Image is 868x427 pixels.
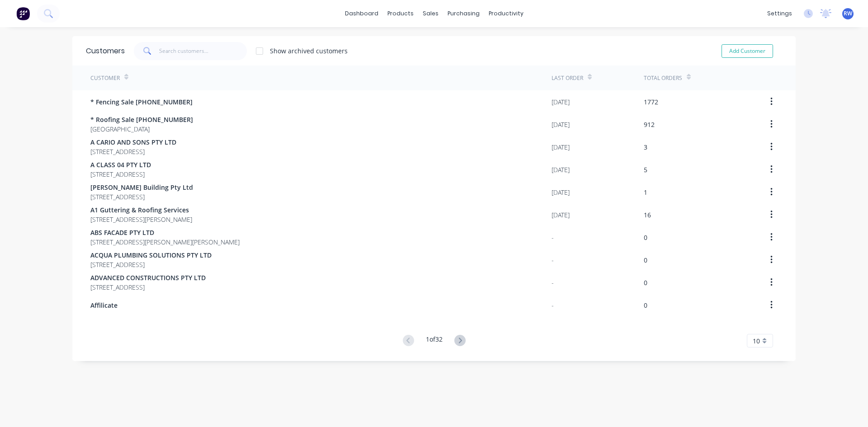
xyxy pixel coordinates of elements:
[753,336,760,346] span: 10
[90,192,193,202] span: [STREET_ADDRESS]
[90,183,193,192] span: [PERSON_NAME] Building Pty Ltd
[90,282,206,292] span: [STREET_ADDRESS]
[90,237,240,247] span: [STREET_ADDRESS][PERSON_NAME][PERSON_NAME]
[90,137,176,147] span: A CARIO AND SONS PTY LTD
[90,160,151,169] span: A CLASS 04 PTY LTD
[90,205,192,215] span: A1 Guttering & Roofing Services
[90,115,193,124] span: * Roofing Sale [PHONE_NUMBER]
[90,250,212,260] span: ACQUA PLUMBING SOLUTIONS PTY LTD
[644,165,647,174] div: 5
[644,255,647,265] div: 0
[16,7,30,20] img: Factory
[763,7,797,20] div: settings
[418,7,443,20] div: sales
[552,97,570,107] div: [DATE]
[552,74,583,82] div: Last Order
[552,300,554,310] div: -
[90,273,206,282] span: ADVANCED CONSTRUCTIONS PTY LTD
[90,169,151,179] span: [STREET_ADDRESS]
[86,46,125,56] div: Customers
[90,260,212,269] span: [STREET_ADDRESS]
[426,334,443,347] div: 1 of 32
[552,142,570,152] div: [DATE]
[552,120,570,129] div: [DATE]
[159,42,247,60] input: Search customers...
[484,7,528,20] div: productivity
[644,188,647,197] div: 1
[644,233,647,242] div: 0
[722,44,773,58] button: Add Customer
[644,120,655,129] div: 912
[644,278,647,287] div: 0
[844,9,852,18] span: RW
[383,7,418,20] div: products
[90,124,193,134] span: [GEOGRAPHIC_DATA]
[552,255,554,265] div: -
[644,74,682,82] div: Total Orders
[552,233,554,242] div: -
[90,215,192,224] span: [STREET_ADDRESS][PERSON_NAME]
[443,7,484,20] div: purchasing
[552,188,570,197] div: [DATE]
[644,97,658,107] div: 1772
[644,300,647,310] div: 0
[552,278,554,287] div: -
[90,74,120,82] div: Customer
[644,142,647,152] div: 3
[90,147,176,156] span: [STREET_ADDRESS]
[552,210,570,220] div: [DATE]
[552,165,570,174] div: [DATE]
[90,97,193,107] span: * Fencing Sale [PHONE_NUMBER]
[90,300,118,310] span: Affilicate
[644,210,651,220] div: 16
[90,228,240,237] span: ABS FACADE PTY LTD
[270,46,348,56] div: Show archived customers
[340,7,383,20] a: dashboard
